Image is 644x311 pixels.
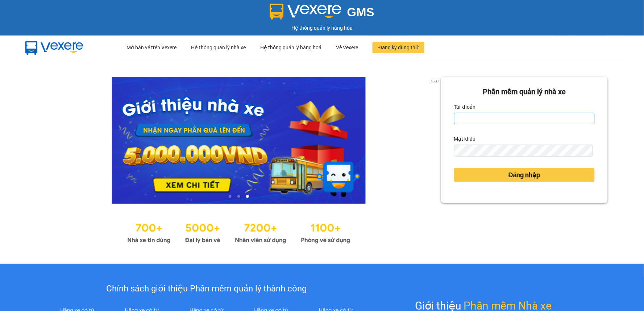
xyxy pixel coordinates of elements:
li: slide item 3 [246,195,249,198]
div: Phần mềm quản lý nhà xe [454,86,595,98]
span: Đăng nhập [508,170,540,180]
img: Statistics.png [127,218,350,246]
img: mbUUG5Q.png [18,36,91,59]
div: Mở bán vé trên Vexere [126,36,176,59]
a: GMS [270,11,374,17]
button: next slide / item [431,77,441,204]
button: Đăng ký dùng thử [373,42,424,53]
span: GMS [347,5,374,19]
button: Đăng nhập [454,168,595,182]
div: Về Vexere [336,36,358,59]
li: slide item 1 [229,195,232,198]
div: Hệ thống quản lý hàng hoá [260,36,321,59]
span: Đăng ký dùng thử [378,43,419,51]
div: Hệ thống quản lý nhà xe [191,36,246,59]
div: Chính sách giới thiệu Phần mềm quản lý thành công [45,282,368,296]
p: 3 of 3 [428,77,441,86]
label: Tài khoản [454,101,476,113]
input: Mật khẩu [454,145,593,156]
li: slide item 2 [237,195,240,198]
div: Hệ thống quản lý hàng hóa [2,24,642,32]
button: previous slide / item [36,77,46,204]
input: Tài khoản [454,113,595,124]
img: logo 2 [270,4,341,20]
label: Mật khẩu [454,133,476,145]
